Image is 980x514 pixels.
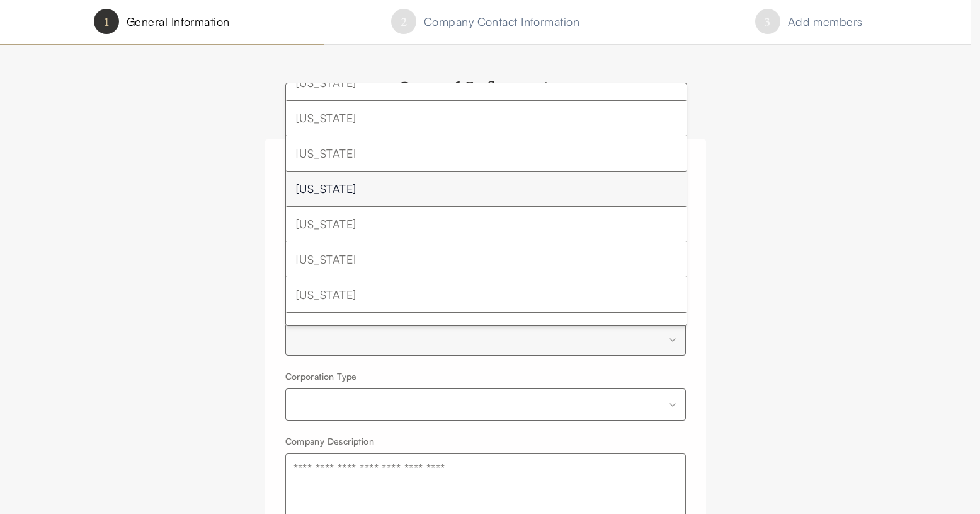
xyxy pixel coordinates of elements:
[296,74,356,92] span: [US_STATE]
[296,109,356,127] span: [US_STATE]
[296,250,356,269] span: [US_STATE]
[296,321,356,339] span: [US_STATE]
[296,180,356,198] span: [US_STATE]
[296,144,356,163] span: [US_STATE]
[296,215,356,233] span: [US_STATE]
[296,286,356,304] span: [US_STATE]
